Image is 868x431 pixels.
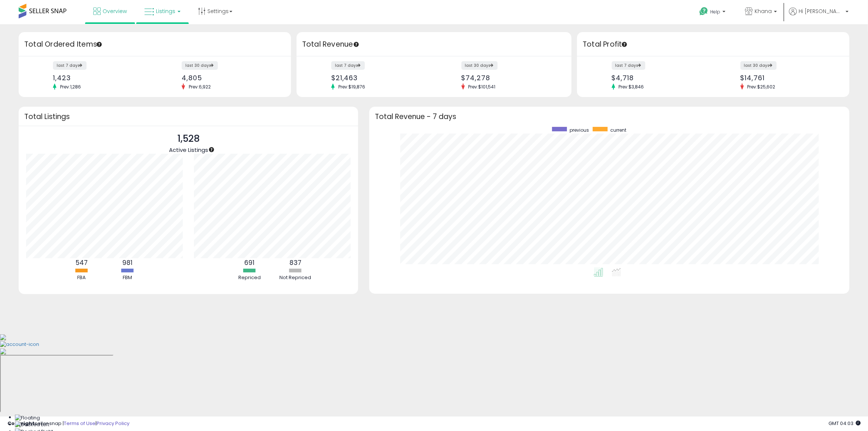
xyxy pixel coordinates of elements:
[103,7,127,15] span: Overview
[740,61,777,70] label: last 30 days
[610,127,626,133] span: current
[105,274,150,281] div: FBM
[465,84,499,90] span: Prev: $101,541
[244,258,254,267] b: 691
[53,74,149,82] div: 1,423
[302,39,566,50] h3: Total Revenue
[699,7,708,16] i: Get Help
[755,7,772,15] span: Khana
[76,258,88,267] b: 547
[15,421,49,428] img: Docked Left
[169,132,208,146] p: 1,528
[289,258,301,267] b: 837
[15,415,40,422] img: Floating
[799,7,843,15] span: Hi [PERSON_NAME]
[693,1,733,24] a: Help
[24,114,352,119] h3: Total Listings
[710,9,720,15] span: Help
[331,61,365,70] label: last 7 days
[331,74,429,82] div: $21,463
[461,61,498,70] label: last 30 days
[740,74,836,82] div: $14,761
[615,84,648,90] span: Prev: $3,846
[621,41,628,48] div: Tooltip anchor
[96,41,103,48] div: Tooltip anchor
[583,39,844,50] h3: Total Profit
[185,84,214,90] span: Prev: 6,922
[169,146,208,154] span: Active Listings
[612,74,708,82] div: $4,718
[122,258,132,267] b: 981
[612,61,645,70] label: last 7 days
[208,146,215,153] div: Tooltip anchor
[227,274,272,281] div: Repriced
[353,41,360,48] div: Tooltip anchor
[56,84,85,90] span: Prev: 1,286
[461,74,559,82] div: $74,278
[744,84,779,90] span: Prev: $25,602
[273,274,318,281] div: Not Repriced
[182,61,218,70] label: last 30 days
[570,127,589,133] span: previous
[24,39,285,50] h3: Total Ordered Items
[789,7,849,24] a: Hi [PERSON_NAME]
[375,114,844,119] h3: Total Revenue - 7 days
[182,74,278,82] div: 4,805
[59,274,104,281] div: FBA
[53,61,87,70] label: last 7 days
[156,7,175,15] span: Listings
[335,84,369,90] span: Prev: $19,876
